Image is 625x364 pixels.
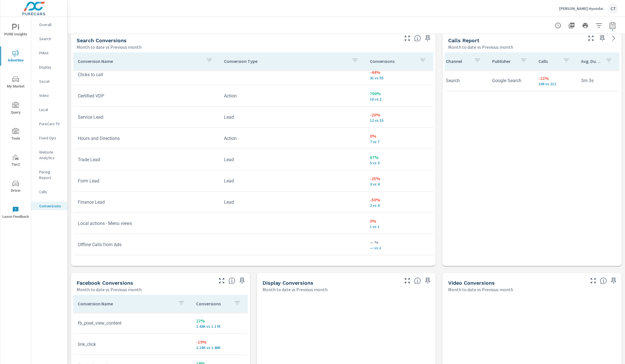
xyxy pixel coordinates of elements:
[370,133,429,139] p: 0%
[414,35,421,42] span: Search Conversions include Actions, Leads and Unmapped Conversions
[77,280,133,286] h5: Facebook Conversions
[607,20,618,31] button: Select Date Range
[566,20,577,31] button: "Export Report to PDF"
[39,203,63,209] p: Conversions
[370,175,429,182] p: -25%
[448,286,513,293] p: Month to date vs Previous month
[39,189,63,195] p: Calls
[370,111,429,118] p: -20%
[370,76,429,80] p: 31 vs 55
[39,36,63,42] p: Search
[31,77,67,86] div: Social
[31,20,67,29] div: Overall
[370,224,429,229] p: 1 vs 1
[593,20,605,31] button: Apply Filters
[228,277,235,284] span: Conversions reported by Facebook.
[538,58,558,64] p: Calls
[2,24,29,38] span: PURE Insights
[263,286,328,293] p: Month to date vs Previous month
[31,91,67,100] div: Video
[224,58,347,64] p: Conversion Type
[73,174,219,188] td: Form Lead
[78,301,173,306] p: Conversion Name
[31,49,67,57] div: PMAX
[31,35,67,43] div: Search
[31,63,67,71] div: Display
[370,90,429,97] p: 700%
[196,317,243,324] p: 22%
[598,34,607,43] span: Save this to your personalized report
[39,22,63,27] p: Overall
[0,17,31,225] div: nav menu
[219,195,366,209] td: Lead
[77,286,142,293] p: Month to date vs Previous month
[263,280,313,286] h5: Display Conversions
[31,202,67,210] div: Conversions
[370,218,429,224] p: 0%
[423,34,432,43] span: Save this to your personalized report
[73,152,219,167] td: Trade Lead
[196,345,243,350] p: 1,183 vs 1,462
[609,276,618,285] span: Save this to your personalized report
[73,195,219,209] td: Finance Lead
[73,316,192,330] td: fb_pixel_view_content
[39,135,63,141] p: Fixed Ops
[370,118,429,123] p: 12 vs 15
[31,134,67,142] div: Fixed Ops
[2,154,29,168] span: Tier2
[39,107,63,112] p: Local
[78,58,201,64] p: Conversion Name
[196,301,229,306] p: Conversions
[39,169,63,180] p: Pacing Report
[492,58,516,64] p: Publisher
[39,149,63,161] p: Website Analytics
[219,152,366,167] td: Lead
[488,73,534,88] td: Google Search
[219,110,366,124] td: Lead
[31,105,67,114] div: Local
[414,277,421,284] span: Display Conversions include Actions, Leads and Unmapped Conversions
[39,64,63,70] p: Display
[586,34,595,43] button: Make Fullscreen
[581,58,601,64] p: Avg. Duration
[73,89,219,103] td: Certified VDP
[370,203,429,208] p: 2 vs 4
[600,277,607,284] span: Video Conversions include Actions, Leads and Unmapped Conversions pulled from Video Ads.
[219,89,366,103] td: Action
[448,280,495,286] h5: Video Conversions
[448,37,479,43] h5: Calls Report
[217,276,226,285] button: Make Fullscreen
[219,174,366,188] td: Lead
[2,180,29,194] span: Driver
[73,237,219,252] td: Offline Calls from Ads
[219,131,366,146] td: Action
[403,34,412,43] button: Make Fullscreen
[31,168,67,182] div: Pacing Report
[77,44,142,50] p: Month to date vs Previous month
[370,154,429,161] p: 67%
[370,69,429,76] p: -44%
[31,120,67,128] div: PureCars TV
[39,121,63,127] p: PureCars TV
[441,73,488,88] td: Search
[31,148,67,162] div: Website Analytics
[423,276,432,285] span: Save this to your personalized report
[31,188,67,196] div: Calls
[196,324,243,329] p: 1,425 vs 1,165
[370,182,429,186] p: 3 vs 4
[608,3,618,14] div: CT
[73,110,219,124] td: Service Lead
[370,246,429,250] p: — vs 2
[370,196,429,203] p: -50%
[370,161,429,165] p: 5 vs 3
[370,58,415,64] p: Conversions
[576,73,619,88] td: 3m 3s
[403,276,412,285] button: Make Fullscreen
[448,44,513,50] p: Month to date vs Previous month
[73,337,192,352] td: link_click
[2,50,29,64] span: Advertise
[446,58,469,64] p: Channel
[2,206,29,220] span: Leave Feedback
[238,276,247,285] span: Save this to your personalized report
[73,67,219,82] td: Clicks to call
